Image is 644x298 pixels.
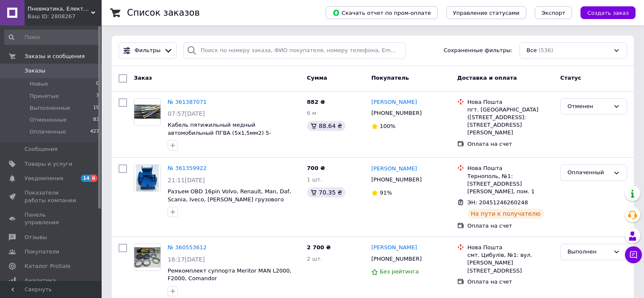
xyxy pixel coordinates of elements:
[457,75,517,81] span: Доставка и оплата
[168,256,205,263] span: 16:17[DATE]
[96,80,99,88] span: 0
[527,47,537,55] span: Все
[371,165,417,173] a: [PERSON_NAME]
[453,10,520,16] span: Управление статусами
[539,47,553,53] span: (536)
[168,110,205,117] span: 07:57[DATE]
[168,188,291,210] a: Разъем OBD 16pin Volvo, Renault, Man, Daf, Scania, Iveco, [PERSON_NAME] грузового автомобиля
[168,99,207,105] a: № 361387071
[371,256,422,262] span: [PHONE_NUMBER]
[25,277,56,284] span: Аналитика
[135,47,161,55] span: Фильтры
[467,164,553,172] div: Нова Пошта
[380,189,392,196] span: 91%
[93,116,99,124] span: 83
[535,6,572,19] button: Экспорт
[134,75,152,81] span: Заказ
[371,98,417,106] a: [PERSON_NAME]
[25,234,47,241] span: Отзывы
[134,247,160,268] img: Фото товару
[326,6,438,19] button: Скачать отчет по пром-оплате
[25,53,85,60] span: Заказы и сообщения
[444,47,513,55] span: Сохраненные фильтры:
[168,244,207,251] a: № 360553612
[25,262,70,270] span: Каталог ProSale
[587,10,629,16] span: Создать заказ
[467,278,553,286] div: Оплата на счет
[467,140,553,148] div: Оплата на счет
[307,75,327,81] span: Сумма
[4,30,100,45] input: Поиск
[25,189,78,204] span: Показатели работы компании
[90,128,99,136] span: 427
[467,199,528,206] span: ЭН: 20451246260248
[168,177,205,184] span: 21:11[DATE]
[467,244,553,251] div: Нова Пошта
[30,80,48,88] span: Новые
[580,6,636,19] button: Создать заказ
[371,75,409,81] span: Покупатель
[371,110,422,116] span: [PHONE_NUMBER]
[572,9,636,16] a: Создать заказ
[30,104,70,112] span: Выполненные
[136,165,159,191] img: Фото товару
[307,187,345,198] div: 70.35 ₴
[28,13,102,20] div: Ваш ID: 2808267
[96,92,99,100] span: 7
[168,267,291,282] a: Ремкомплект суппорта Meritor MAN L2000, F2000, Comandor
[81,175,91,182] span: 14
[25,145,58,153] span: Сообщения
[91,175,97,182] span: 6
[30,128,66,136] span: Оплаченные
[183,42,406,59] input: Поиск по номеру заказа, ФИО покупателя, номеру телефона, Email, номеру накладной
[380,268,419,275] span: Без рейтинга
[467,209,544,219] div: На пути к получателю
[28,5,91,13] span: Пневматика, Електрика, Механіка до вантажного транспорту
[134,244,161,271] a: Фото товару
[332,9,431,17] span: Скачать отчет по пром-оплате
[542,10,565,16] span: Экспорт
[134,98,161,125] a: Фото товару
[567,248,610,256] div: Выполнен
[371,176,422,183] span: [PHONE_NUMBER]
[307,256,322,262] span: 2 шт.
[467,98,553,106] div: Нова Пошта
[93,104,99,112] span: 19
[307,99,325,105] span: 882 ₴
[380,123,395,129] span: 100%
[307,244,331,251] span: 2 700 ₴
[25,67,45,75] span: Заказы
[467,251,553,275] div: смт. Цибулів, №1: вул. [PERSON_NAME][STREET_ADDRESS]
[560,75,581,81] span: Статус
[567,102,610,111] div: Отменен
[25,160,72,168] span: Товары и услуги
[25,175,63,182] span: Уведомления
[307,165,325,171] span: 700 ₴
[625,246,642,263] button: Чат с покупателем
[127,8,200,18] h1: Список заказов
[168,165,207,171] a: № 361359922
[467,222,553,230] div: Оплата на счет
[467,173,553,196] div: Тернополь, №1: [STREET_ADDRESS][PERSON_NAME], пом. 1
[446,6,526,19] button: Управление статусами
[307,121,345,131] div: 88.64 ₴
[30,92,59,100] span: Принятые
[30,116,66,124] span: Отмененные
[371,244,417,252] a: [PERSON_NAME]
[25,211,78,226] span: Панель управления
[134,105,160,119] img: Фото товару
[168,122,271,144] a: Кабель пятижильный медный автомобильный ПГВА (5х1,5мм2) 5-ЖИЛЬНЫЙ провод
[307,110,316,116] span: 6 м
[567,168,610,177] div: Оплаченный
[134,164,161,192] a: Фото товару
[307,176,322,183] span: 1 шт.
[467,106,553,137] div: пгт. [GEOGRAPHIC_DATA] ([STREET_ADDRESS]: [STREET_ADDRESS][PERSON_NAME]
[25,248,59,256] span: Покупатели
